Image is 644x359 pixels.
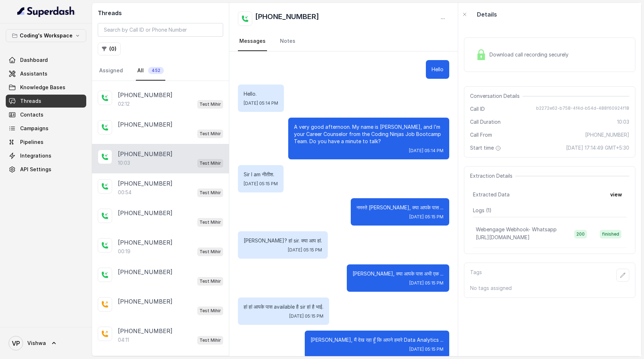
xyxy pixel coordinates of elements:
p: 00:19 [118,248,130,255]
span: b2272e62-b758-4f4d-b54d-488f60924f18 [536,105,629,113]
p: [PHONE_NUMBER] [118,179,172,188]
p: Test Mihir [199,101,221,108]
span: Dashboard [20,56,48,64]
p: [PHONE_NUMBER] [118,150,172,158]
button: (0) [98,42,121,55]
span: Conversation Details [470,92,523,100]
p: Webengage Webhook- Whatsapp [476,226,557,233]
span: [DATE] 05:15 PM [409,280,443,286]
span: 452 [148,67,164,74]
nav: Tabs [238,32,449,51]
p: Test Mihir [199,219,221,226]
a: Vishwa [6,333,86,353]
span: Call Duration [470,118,501,126]
span: Assistants [20,70,47,77]
p: Test Mihir [199,160,221,167]
p: [PERSON_NAME]? हां sir. क्या आप हां. [244,237,322,244]
span: Call ID [470,105,485,113]
span: 200 [574,230,587,238]
a: Contacts [6,108,86,121]
p: [PHONE_NUMBER] [118,268,172,276]
h2: Threads [98,9,223,17]
p: [PHONE_NUMBER] [118,238,172,247]
p: [PHONE_NUMBER] [118,209,172,217]
p: Logs ( 1 ) [473,207,626,214]
p: 00:54 [118,189,132,196]
a: Notes [279,32,297,51]
span: [DATE] 05:14 PM [244,100,278,106]
input: Search by Call ID or Phone Number [98,23,223,37]
span: Download call recording securely [489,51,571,58]
a: API Settings [6,163,86,176]
span: Contacts [20,111,43,118]
span: Campaigns [20,125,49,132]
span: 10:03 [617,118,629,126]
img: Lock Icon [476,49,487,60]
p: 04:11 [118,336,129,344]
a: Campaigns [6,122,86,135]
a: Dashboard [6,54,86,67]
a: Threads [6,95,86,108]
span: [DATE] 05:15 PM [409,214,443,220]
p: [PERSON_NAME], क्या आपके पास अभी एक ... [353,270,443,277]
span: [PHONE_NUMBER] [585,131,629,138]
p: Test Mihir [199,337,221,344]
span: Pipelines [20,138,43,146]
span: Start time [470,144,502,151]
span: Extraction Details [470,172,515,179]
p: Tags [470,269,482,282]
p: No tags assigned [470,285,629,292]
p: Test Mihir [199,248,221,255]
span: [DATE] 05:15 PM [288,247,322,253]
p: Hello [432,66,443,73]
button: Coding's Workspace [6,29,86,42]
a: Knowledge Bases [6,81,86,94]
a: Pipelines [6,136,86,149]
p: Details [477,10,497,19]
p: 10:03 [118,159,130,167]
p: Hello. [244,90,278,97]
span: Call From [470,131,492,138]
a: Assigned [98,61,124,81]
p: [PERSON_NAME], मैं देख रहा हूँ कि आपने हमारे Data Analytics ... [310,336,443,344]
p: हां हां आपके पास available है sir हां है भाई. [244,303,323,310]
span: API Settings [20,166,51,173]
span: [DATE] 05:15 PM [289,313,323,319]
p: Test Mihir [199,307,221,314]
p: Test Mihir [199,130,221,137]
span: [DATE] 05:14 PM [409,148,443,154]
span: Integrations [20,152,51,159]
p: नमस्ते [PERSON_NAME], क्या आपके पास ... [356,204,443,211]
p: [PHONE_NUMBER] [118,327,172,335]
p: Test Mihir [199,278,221,285]
span: [DATE] 17:14:49 GMT+5:30 [566,144,629,151]
p: [PHONE_NUMBER] [118,297,172,306]
span: Extracted Data [473,191,510,198]
span: finished [600,230,621,238]
span: [URL][DOMAIN_NAME] [476,234,530,240]
span: [DATE] 05:15 PM [244,181,278,187]
p: Test Mihir [199,189,221,196]
img: light.svg [17,6,75,17]
a: Messages [238,32,267,51]
p: Coding's Workspace [20,31,73,40]
span: Vishwa [27,340,46,347]
p: Sir I am नीतीश. [244,171,278,178]
text: VP [12,340,20,347]
p: A very good afternoon. My name is [PERSON_NAME], and I’m your Career Counselor from the Coding Ni... [294,123,443,145]
p: [PHONE_NUMBER] [118,120,172,129]
button: view [606,188,626,201]
p: 02:12 [118,100,130,108]
h2: [PHONE_NUMBER] [255,12,319,26]
span: [DATE] 05:15 PM [409,346,443,352]
span: Knowledge Bases [20,84,65,91]
span: Threads [20,97,41,105]
a: Assistants [6,67,86,80]
a: Integrations [6,149,86,162]
p: [PHONE_NUMBER] [118,91,172,99]
a: All452 [136,61,165,81]
nav: Tabs [98,61,223,81]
